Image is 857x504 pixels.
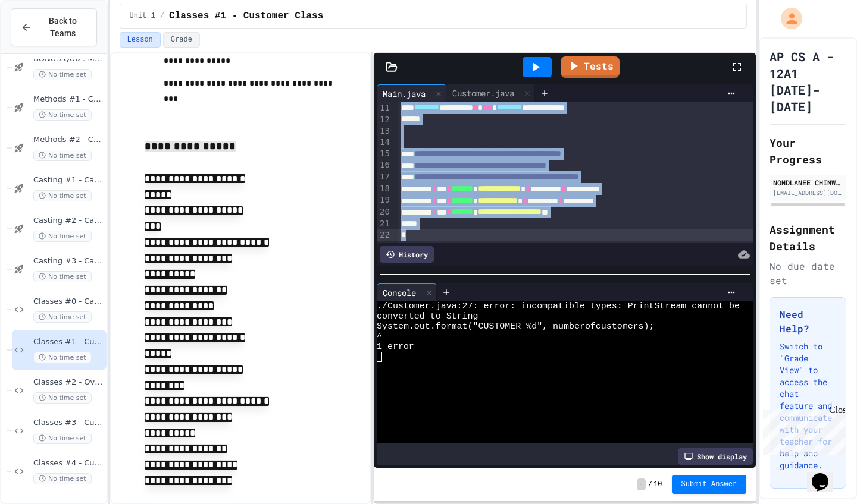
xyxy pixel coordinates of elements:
span: No time set [33,69,92,80]
div: 17 [377,171,392,183]
div: Customer.java [446,87,520,99]
div: 14 [377,137,392,148]
div: My Account [768,5,805,32]
span: No time set [33,352,92,363]
button: Lesson [120,32,161,48]
span: No time set [33,271,92,282]
span: No time set [33,311,92,323]
p: Switch to "Grade View" to access the chat feature and communicate with your teacher for help and ... [780,341,836,471]
button: Grade [163,32,200,48]
span: No time set [33,150,92,161]
h2: Assignment Details [770,221,846,254]
div: 20 [377,206,392,218]
div: NONDLANEE CHINWIRATCHAI [773,177,843,188]
span: ^ [377,332,382,342]
span: Methods #1 - Calling a Non-void Method [33,94,104,105]
div: 18 [377,183,392,195]
span: Classes #2 - Override .toString() Car2.java [33,377,104,388]
span: No time set [33,231,92,242]
div: 11 [377,102,392,114]
span: Casting #1 - Casting and Ranges of Variables [33,175,104,185]
button: Back to Teams [11,8,97,46]
h3: Need Help? [780,307,836,336]
div: 21 [377,218,392,229]
span: Back to Teams [39,15,87,40]
div: 22 [377,229,392,241]
span: 1 error [377,342,414,352]
span: Classes #4 - Customer Validation [33,458,104,468]
div: No due date set [770,259,846,288]
div: History [380,246,434,263]
div: 15 [377,148,392,160]
span: converted to String [377,311,478,322]
div: 12 [377,114,392,125]
span: Methods #2 - Calling a Non-void Method [33,135,104,145]
h2: Your Progress [770,134,846,168]
span: Submit Answer [681,480,737,489]
div: Customer.java [446,84,535,102]
span: Casting #3 - Casting and Ranges of Variables [33,256,104,266]
span: No time set [33,473,92,484]
span: / [648,480,652,489]
span: Classes #0 - Car class [33,297,104,307]
span: No time set [33,392,92,404]
span: System.out.format("CUSTOMER %d", numberofcustomers); [377,322,654,332]
div: Show display [678,448,753,465]
span: - [637,478,646,490]
span: Casting #2 - Casting and Ranges of Variables [33,216,104,226]
div: [EMAIL_ADDRESS][DOMAIN_NAME] [773,188,843,197]
h1: AP CS A - 12A1 [DATE]-[DATE] [770,48,846,115]
div: Console [377,286,422,299]
div: 19 [377,194,392,206]
div: Chat with us now!Close [5,5,82,75]
span: 10 [653,480,662,489]
span: Classes #1 - Customer Class [33,337,104,347]
span: No time set [33,190,92,201]
div: Main.java [377,84,446,102]
button: Submit Answer [672,475,747,494]
span: Unit 1 [130,11,155,21]
a: Tests [561,56,620,78]
span: Classes #3 - Customer.getInitials() [33,418,104,428]
span: / [160,11,164,21]
span: ./Customer.java:27: error: incompatible types: PrintStream cannot be [377,301,740,311]
iframe: chat widget [807,456,845,492]
iframe: chat widget [758,405,845,455]
div: 16 [377,159,392,171]
span: BONUS QUIZ: Modulus [33,54,104,64]
div: Console [377,283,437,301]
div: 13 [377,125,392,137]
span: No time set [33,433,92,444]
div: Main.java [377,87,431,100]
span: Classes #1 - Customer Class [169,9,323,23]
span: No time set [33,109,92,121]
